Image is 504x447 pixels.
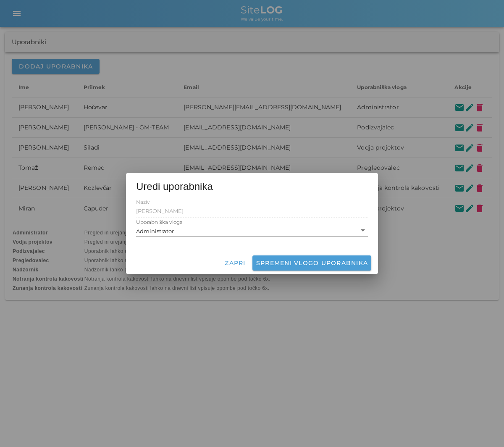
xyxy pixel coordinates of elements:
iframe: Chat Widget [384,356,504,447]
div: Pripomoček za klepet [384,356,504,447]
span: Spremeni vlogo uporabnika [256,259,368,267]
label: Uporabniška vloga [136,219,183,226]
button: Zapri [221,255,249,271]
div: Uporabniška vlogaAdministrator [136,225,368,236]
i: arrow_drop_down [358,225,368,235]
div: Administrator [136,227,174,235]
span: Uredi uporabnika [136,180,213,193]
span: Zapri [224,259,246,267]
button: Spremeni vlogo uporabnika [252,255,372,271]
label: Naziv [136,199,150,205]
